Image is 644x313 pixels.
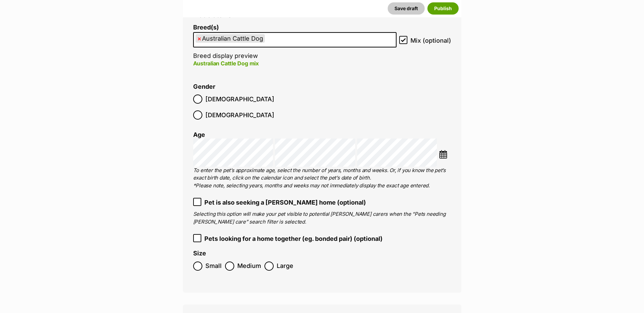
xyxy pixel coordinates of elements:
[196,34,265,43] li: Australian Cattle Dog
[193,83,215,90] label: Gender
[277,262,293,271] span: Large
[205,95,274,104] span: [DEMOGRAPHIC_DATA]
[205,262,222,271] span: Small
[204,198,366,207] span: Pet is also seeking a [PERSON_NAME] home (optional)
[410,36,451,45] span: Mix (optional)
[193,59,397,67] p: Australian Cattle Dog mix
[388,2,425,15] button: Save draft
[193,131,205,138] label: Age
[193,210,451,226] p: Selecting this option will make your pet visible to potential [PERSON_NAME] carers when the “Pets...
[197,34,201,43] span: ×
[427,2,459,15] button: Publish
[193,24,397,31] label: Breed(s)
[193,24,397,75] li: Breed display preview
[237,262,261,271] span: Medium
[193,167,451,190] p: To enter the pet’s approximate age, select the number of years, months and weeks. Or, if you know...
[204,234,383,243] span: Pets looking for a home together (eg. bonded pair) (optional)
[439,150,447,159] img: ...
[193,250,206,257] label: Size
[205,110,274,120] span: [DEMOGRAPHIC_DATA]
